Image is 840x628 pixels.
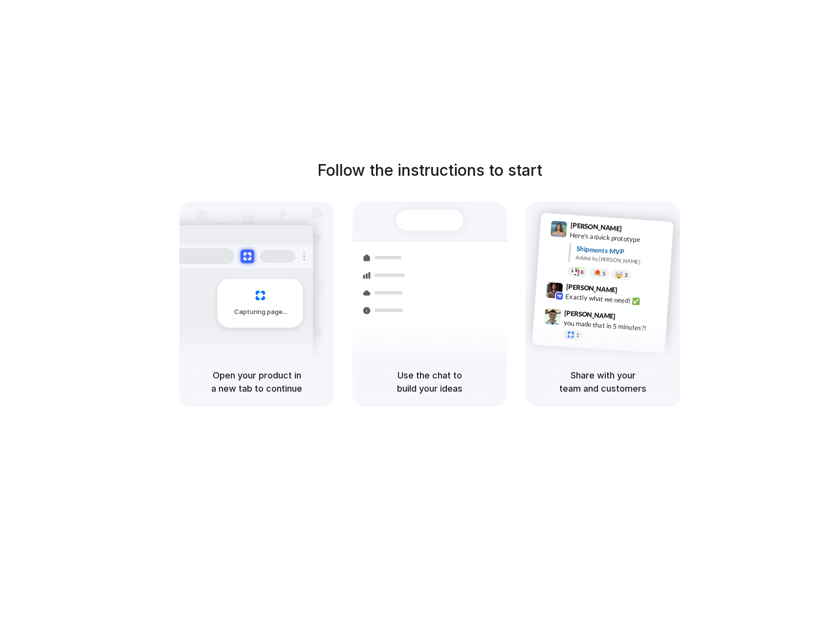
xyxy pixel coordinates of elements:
[575,253,665,268] div: Added by [PERSON_NAME]
[570,230,667,246] div: Here's a quick prototype
[602,271,606,276] span: 5
[576,243,666,259] div: Shipments MVP
[191,369,322,395] h5: Open your product in a new tab to continue
[625,224,645,236] span: 9:41 AM
[317,159,542,182] h1: Follow the instructions to start
[364,369,495,395] h5: Use the chat to build your ideas
[564,307,616,321] span: [PERSON_NAME]
[576,333,579,338] span: 1
[580,269,584,274] span: 8
[620,286,641,297] span: 9:42 AM
[563,317,661,334] div: you made that in 5 minutes?!
[624,272,628,278] span: 3
[537,369,668,395] h5: Share with your team and customers
[619,312,639,324] span: 9:47 AM
[565,291,663,308] div: Exactly what we need! ✅
[234,307,288,317] span: Capturing page
[570,220,622,234] span: [PERSON_NAME]
[615,271,623,278] div: 🤯
[566,281,618,295] span: [PERSON_NAME]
